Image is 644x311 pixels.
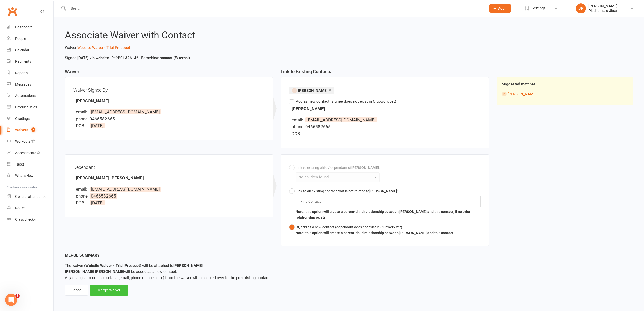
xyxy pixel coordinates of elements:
[489,4,511,13] button: Add
[65,263,204,268] span: The waiver ( ) will be attached to .
[73,163,265,172] div: Dependant #1
[77,45,130,50] a: Website Waiver - Trial Prospect
[67,5,483,12] input: Search...
[76,109,88,116] div: email:
[15,294,20,298] span: 5
[15,117,30,121] div: Gradings
[15,25,33,29] div: Dashboard
[7,44,53,56] a: Calendar
[15,82,31,86] div: Messages
[15,105,37,109] div: Product Sales
[90,116,115,121] span: 0466582665
[7,67,53,79] a: Reports
[292,117,304,123] div: email:
[5,294,17,306] iframe: Intercom live chat
[7,22,53,33] a: Dashboard
[298,88,327,93] span: [PERSON_NAME]
[90,193,117,199] span: 0466582665
[292,106,325,111] strong: [PERSON_NAME]
[65,285,88,296] div: Cancel
[173,263,203,268] strong: [PERSON_NAME]
[292,123,304,130] div: phone:
[7,159,53,170] a: Tasks
[588,4,617,8] div: [PERSON_NAME]
[296,188,480,194] div: Link to an existing contact that is not related to :
[296,210,470,219] b: Note: this option will create a parent-child relationship between [PERSON_NAME] and this contact,...
[15,217,38,221] div: Class check-in
[7,90,53,102] a: Automations
[76,175,144,181] strong: [PERSON_NAME] [PERSON_NAME]
[73,86,265,94] div: Waiver Signed By
[90,285,128,296] div: Merge Waiver
[532,3,546,14] span: Settings
[90,123,105,128] span: [DATE]
[151,56,190,60] strong: New contact (External)
[502,82,536,86] strong: Suggested matches
[15,37,26,41] div: People
[7,124,53,136] a: Waivers 1
[576,3,586,13] div: JP
[140,55,191,61] li: Form:
[15,139,30,143] div: Workouts
[7,113,53,124] a: Gradings
[65,252,633,259] div: Merge Summary
[90,109,161,114] span: [EMAIL_ADDRESS][DOMAIN_NAME]
[7,79,53,90] a: Messages
[65,263,633,281] p: Any changes to contact details (email, phone number, etc.) from the waiver will be copied over to...
[65,269,177,274] span: will be added as a new contact.
[329,86,331,94] a: ×
[65,45,633,51] p: Waiver:
[289,186,480,222] button: Link to an existing contact that is not related to[PERSON_NAME]:Note: this option will create a p...
[15,174,33,178] div: What's New
[65,269,124,274] strong: [PERSON_NAME] [PERSON_NAME]
[7,202,53,214] a: Roll call
[7,102,53,113] a: Product Sales
[15,128,28,132] div: Waivers
[289,222,454,238] button: Or, add as a new contact (dependant does not exist in Clubworx yet).Note: this option will create...
[77,56,109,60] strong: [DATE] via website
[76,200,88,206] div: DOB:
[588,8,617,13] div: Platinum Jiu Jitsu
[76,116,88,122] div: phone:
[65,30,633,41] h2: Associate Waiver with Contact
[7,170,53,182] a: What's New
[118,56,139,60] strong: P01326146
[296,231,454,235] b: Note: this option will create a parent-child relationship between [PERSON_NAME] and this contact.
[64,55,110,61] li: Signed:
[296,224,454,230] div: Or, add as a new contact (dependant does not exist in Clubworx yet).
[7,191,53,202] a: General attendance kiosk mode
[15,151,40,155] div: Assessments
[31,127,35,132] span: 1
[7,136,53,147] a: Workouts
[15,48,29,52] div: Calendar
[76,122,88,129] div: DOB:
[110,55,140,61] li: Ref:
[7,56,53,67] a: Payments
[305,124,331,129] span: 0466582665
[300,198,324,204] input: Find Contact
[305,117,377,122] span: [EMAIL_ADDRESS][DOMAIN_NAME]
[90,200,105,205] span: [DATE]
[281,69,489,77] h3: Link to Existing Contacts
[289,98,396,104] label: Add as new contact (signee does not exist in Clubworx yet)
[369,189,397,193] b: [PERSON_NAME]
[6,5,19,18] a: Clubworx
[498,6,505,10] span: Add
[15,71,28,75] div: Reports
[76,193,88,200] div: phone:
[15,206,27,210] div: Roll call
[7,214,53,225] a: Class kiosk mode
[508,92,537,96] a: [PERSON_NAME]
[85,263,140,268] strong: Website Waiver - Trial Prospect
[90,187,161,192] span: [EMAIL_ADDRESS][DOMAIN_NAME]
[15,59,31,63] div: Payments
[15,94,36,98] div: Automations
[65,69,273,77] h3: Waiver
[292,130,304,137] div: DOB:
[7,147,53,159] a: Assessments
[15,162,24,166] div: Tasks
[7,33,53,44] a: People
[76,186,88,193] div: email:
[15,194,46,199] div: General attendance
[76,98,109,103] strong: [PERSON_NAME]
